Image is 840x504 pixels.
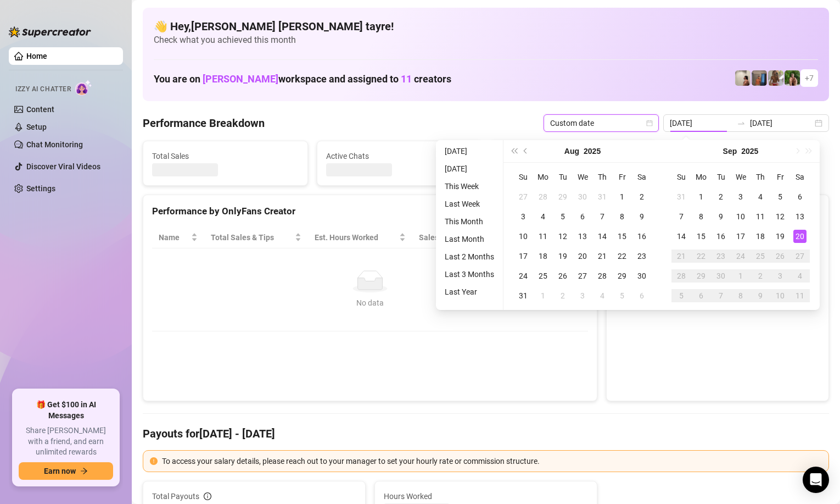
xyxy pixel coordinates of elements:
[500,150,646,162] span: Messages Sent
[735,70,751,86] img: Ralphy
[44,467,76,475] span: Earn now
[162,455,822,467] div: To access your salary details, please reach out to your manager to set your hourly rate or commis...
[154,34,818,46] span: Check what you achieved this month
[19,400,113,421] span: 🎁 Get $100 in AI Messages
[204,227,308,248] th: Total Sales & Tips
[315,231,397,243] div: Est. Hours Worked
[419,231,476,243] span: Sales / Hour
[9,26,91,37] img: logo-BBDzfeDw.svg
[154,73,451,85] h1: You are on workspace and assigned to creators
[737,119,746,128] span: to
[26,105,54,114] a: Content
[203,73,278,85] span: [PERSON_NAME]
[737,119,746,128] span: swap-right
[615,204,820,219] div: Sales by OnlyFans Creator
[143,426,829,441] h4: Payouts for [DATE] - [DATE]
[152,227,204,248] th: Name
[670,117,732,129] input: Start date
[150,457,158,465] span: exclamation-circle
[204,492,211,500] span: info-circle
[326,150,473,162] span: Active Chats
[152,490,199,502] span: Total Payouts
[550,115,652,131] span: Custom date
[152,150,299,162] span: Total Sales
[491,227,588,248] th: Chat Conversion
[750,117,813,129] input: End date
[154,19,818,34] h4: 👋 Hey, [PERSON_NAME] [PERSON_NAME] tayre !
[163,297,577,309] div: No data
[805,72,814,84] span: + 7
[803,467,829,493] div: Open Intercom Messenger
[26,52,47,60] a: Home
[15,84,71,95] span: Izzy AI Chatter
[412,227,491,248] th: Sales / Hour
[80,467,88,475] span: arrow-right
[75,80,92,96] img: AI Chatter
[211,231,293,243] span: Total Sales & Tips
[159,231,189,243] span: Name
[768,70,783,86] img: Nathaniel
[143,115,265,131] h4: Performance Breakdown
[26,162,100,171] a: Discover Viral Videos
[19,425,113,458] span: Share [PERSON_NAME] with a friend, and earn unlimited rewards
[401,73,412,85] span: 11
[497,231,573,243] span: Chat Conversion
[19,462,113,480] button: Earn nowarrow-right
[26,140,83,149] a: Chat Monitoring
[646,120,653,126] span: calendar
[26,123,47,131] a: Setup
[26,184,55,193] a: Settings
[785,70,800,86] img: Nathaniel
[752,70,767,86] img: Wayne
[152,204,588,219] div: Performance by OnlyFans Creator
[384,490,588,502] span: Hours Worked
